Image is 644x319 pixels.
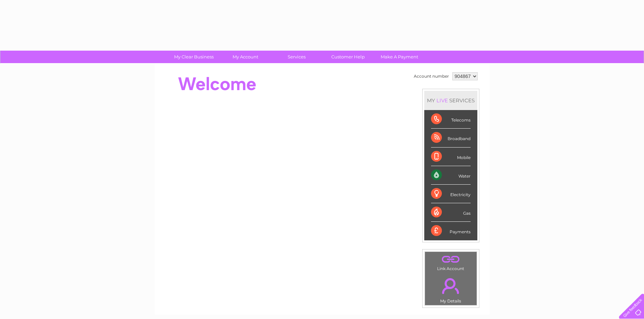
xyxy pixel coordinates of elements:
[425,251,477,273] td: Link Account
[435,97,449,104] div: LIVE
[431,148,471,166] div: Mobile
[431,222,471,240] div: Payments
[424,91,477,110] div: MY SERVICES
[431,129,471,147] div: Broadband
[320,51,376,63] a: Customer Help
[431,203,471,222] div: Gas
[431,110,471,129] div: Telecoms
[372,51,427,63] a: Make A Payment
[217,51,273,63] a: My Account
[412,71,451,82] td: Account number
[166,51,222,63] a: My Clear Business
[427,254,475,265] a: .
[427,274,475,298] a: .
[425,272,477,305] td: My Details
[269,51,325,63] a: Services
[431,185,471,203] div: Electricity
[431,166,471,185] div: Water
